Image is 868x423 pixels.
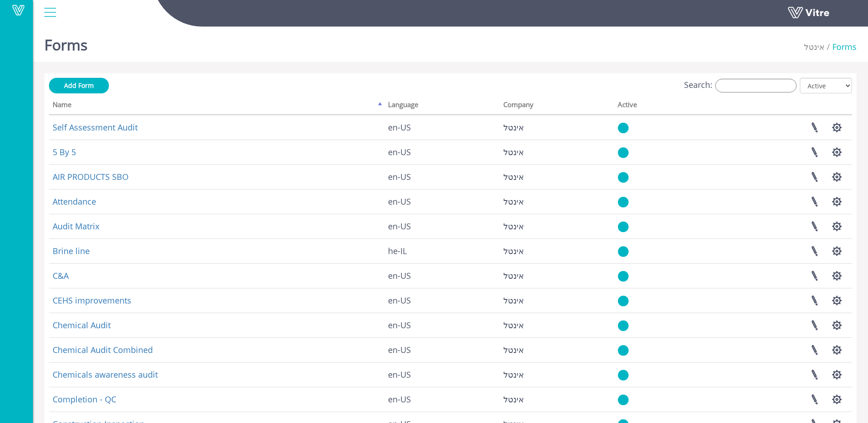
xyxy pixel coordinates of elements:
[384,387,500,412] td: en-US
[503,245,524,256] span: 19
[49,98,384,115] th: Name: activate to sort column descending
[715,79,797,92] input: Search:
[384,164,500,189] td: en-US
[503,369,524,380] span: 19
[384,214,500,239] td: en-US
[53,146,76,157] a: 5 By 5
[825,41,857,53] li: Forms
[384,189,500,214] td: en-US
[503,122,524,133] span: 19
[500,98,614,115] th: Company
[53,171,129,182] a: AIR PRODUCTS SBO
[503,146,524,157] span: 19
[53,221,99,232] a: Audit Matrix
[614,98,694,115] th: Active
[503,394,524,405] span: 19
[503,270,524,281] span: 19
[384,288,500,313] td: en-US
[618,221,629,233] img: yes
[384,98,500,115] th: Language
[503,171,524,182] span: 19
[618,147,629,158] img: yes
[618,246,629,257] img: yes
[384,337,500,362] td: en-US
[53,369,158,380] a: Chemicals awareness audit
[49,78,109,93] a: Add Form
[503,320,524,331] span: 19
[53,196,96,207] a: Attendance
[53,394,116,405] a: Completion - QC
[618,320,629,331] img: yes
[684,79,797,92] label: Search:
[618,369,629,381] img: yes
[618,271,629,282] img: yes
[384,140,500,164] td: en-US
[618,295,629,307] img: yes
[384,362,500,387] td: en-US
[53,122,138,133] a: Self Assessment Audit
[384,313,500,337] td: en-US
[503,196,524,207] span: 19
[64,81,94,90] span: Add Form
[618,394,629,406] img: yes
[503,221,524,232] span: 19
[384,115,500,140] td: en-US
[44,23,87,62] h1: Forms
[53,245,90,256] a: Brine line
[53,344,153,355] a: Chemical Audit Combined
[53,270,69,281] a: C&A
[618,122,629,134] img: yes
[503,295,524,306] span: 19
[53,320,111,331] a: Chemical Audit
[618,172,629,183] img: yes
[618,345,629,356] img: yes
[384,263,500,288] td: en-US
[384,239,500,263] td: he-IL
[503,344,524,355] span: 19
[804,41,825,52] span: 19
[618,196,629,208] img: yes
[53,295,131,306] a: CEHS improvements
